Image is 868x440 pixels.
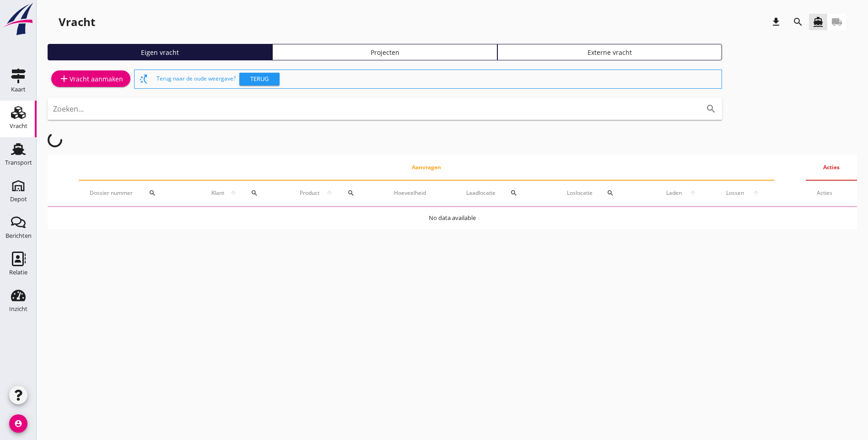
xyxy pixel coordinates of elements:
div: Relatie [9,269,27,275]
div: Loslocatie [567,182,641,204]
div: Vracht [10,123,27,129]
span: Laden [662,189,685,197]
i: search [510,189,518,197]
a: Vracht aanmaken [51,70,130,87]
div: Eigen vracht [52,48,268,57]
i: arrow_upward [748,189,763,197]
div: Projecten [276,48,493,57]
div: Kaart [11,86,26,92]
a: Eigen vracht [48,44,272,60]
th: Acties [806,155,857,180]
i: arrow_upward [227,189,240,197]
button: Terug [239,73,280,86]
div: Inzicht [9,306,27,312]
div: Terug [243,75,276,84]
span: Lossen [722,189,748,197]
i: account_circle [9,414,27,433]
input: Zoeken... [53,102,691,116]
div: Dossier nummer [90,182,187,204]
div: Depot [10,196,27,202]
div: Acties [817,189,846,197]
i: search [347,189,355,197]
div: Externe vracht [501,48,718,57]
div: Berichten [5,233,32,239]
div: Terug naar de oude weergave? [156,70,718,88]
div: Vracht aanmaken [59,73,123,84]
div: Laadlocatie [466,182,545,204]
a: Externe vracht [497,44,722,60]
div: Vracht [59,15,95,29]
i: add [59,73,70,84]
span: Product [297,189,323,197]
i: arrow_upward [323,189,336,197]
a: Projecten [272,44,497,60]
i: local_shipping [831,16,842,27]
span: Klant [209,189,227,197]
i: search [607,189,614,197]
i: search [149,189,156,197]
div: Hoeveelheid [394,189,444,197]
img: logo-small.a267ee39.svg [2,2,35,36]
i: search [706,103,717,114]
i: arrow_upward [685,189,701,197]
th: Aanvragen [79,155,774,180]
div: Transport [5,160,32,166]
i: directions_boat [813,16,824,27]
i: download [771,16,782,27]
i: search [251,189,258,197]
i: search [793,16,803,27]
i: switch_access_shortcut [138,74,149,85]
td: No data available [48,207,857,229]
